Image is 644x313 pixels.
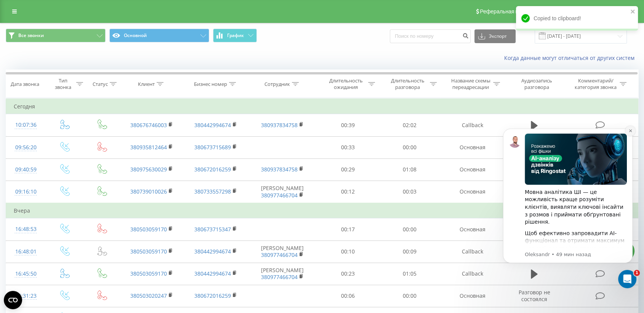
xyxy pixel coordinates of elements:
[194,144,231,151] a: 380673715689
[516,6,638,31] div: Copied to clipboard!
[194,166,231,173] a: 380672016259
[52,77,74,90] div: Тип звонка
[317,285,379,307] td: 00:06
[14,184,38,199] div: 09:16:10
[109,29,209,42] button: Основной
[379,114,441,136] td: 02:02
[441,240,505,263] td: Callback
[248,240,317,263] td: [PERSON_NAME]
[441,285,505,307] td: Основная
[618,270,636,288] iframe: Intercom live chat
[387,77,428,90] div: Длительность разговора
[194,81,227,87] div: Бизнес номер
[441,263,505,285] td: Callback
[390,29,471,43] input: Поиск по номеру
[261,121,298,129] a: 380937834758
[130,226,167,233] a: 380503059170
[130,144,167,151] a: 380935812464
[441,181,505,203] td: Основная
[18,32,44,39] span: Все звонки
[317,263,379,285] td: 00:23
[130,270,167,277] a: 380503059170
[194,188,231,195] a: 380733557298
[450,77,491,90] div: Название схемы переадресации
[14,244,38,259] div: 16:48:01
[317,136,379,158] td: 00:33
[130,188,167,195] a: 380739010026
[379,181,441,203] td: 00:03
[227,33,244,38] span: График
[14,140,38,155] div: 09:56:20
[379,136,441,158] td: 00:00
[379,240,441,263] td: 00:09
[441,114,505,136] td: Callback
[11,81,39,87] div: Дата звонка
[93,81,108,87] div: Статус
[474,29,516,43] button: Экспорт
[194,270,231,277] a: 380442994674
[130,248,167,255] a: 380503059170
[14,289,38,303] div: 16:31:23
[194,121,231,129] a: 380442994674
[261,192,298,199] a: 380977466704
[14,222,38,237] div: 16:48:53
[630,8,636,16] button: close
[14,162,38,177] div: 09:40:59
[379,285,441,307] td: 00:00
[317,240,379,263] td: 00:10
[379,218,441,240] td: 00:00
[261,166,298,173] a: 380937834758
[4,291,22,309] button: Open CMP widget
[248,181,317,203] td: [PERSON_NAME]
[264,81,290,87] div: Сотрудник
[261,273,298,281] a: 380977466704
[518,289,550,303] span: Разговор не состоялся
[512,77,562,90] div: Аудиозапись разговора
[379,263,441,285] td: 01:05
[492,117,644,292] iframe: Intercom notifications сообщение
[194,248,231,255] a: 380442994674
[14,266,38,281] div: 16:45:50
[130,121,167,129] a: 380676746003
[573,77,618,90] div: Комментарий/категория звонка
[480,8,542,15] span: Реферальная программа
[130,292,167,299] a: 380503020247
[317,218,379,240] td: 00:17
[379,158,441,181] td: 01:08
[130,166,167,173] a: 380975630029
[194,292,231,299] a: 380672016259
[194,226,231,233] a: 380673715347
[441,136,505,158] td: Основная
[213,29,257,42] button: График
[138,81,155,87] div: Клиент
[248,263,317,285] td: [PERSON_NAME]
[441,218,505,240] td: Основная
[317,158,379,181] td: 00:29
[634,270,640,276] span: 1
[317,181,379,203] td: 00:12
[441,158,505,181] td: Основная
[504,54,638,61] a: Когда данные могут отличаться от других систем
[14,118,38,132] div: 10:07:36
[325,77,366,90] div: Длительность ожидания
[6,203,638,218] td: Вчера
[6,99,638,114] td: Сегодня
[6,29,106,42] button: Все звонки
[317,114,379,136] td: 00:39
[261,251,298,258] a: 380977466704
